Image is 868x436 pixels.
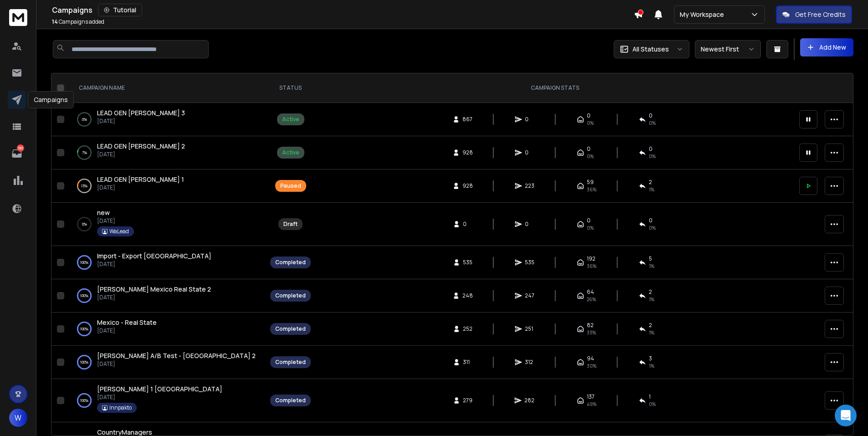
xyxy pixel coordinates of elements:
span: LEAD GEN [PERSON_NAME] 2 [97,142,185,150]
span: 0 [587,217,591,224]
td: 0%LEAD GEN [PERSON_NAME] 3[DATE] [68,103,265,136]
span: 1 % [649,186,654,193]
p: [DATE] [97,394,222,401]
p: [DATE] [97,151,185,158]
td: 100%[PERSON_NAME] Mexico Real State 2[DATE] [68,279,265,313]
p: 100 % [80,396,88,405]
p: My Workspace [680,10,728,19]
td: 100%Mexico - Real State[DATE] [68,313,265,346]
td: 100%[PERSON_NAME] 1 [GEOGRAPHIC_DATA][DATE]Innpakto [68,379,265,422]
p: 100 % [80,291,88,300]
a: LEAD GEN [PERSON_NAME] 3 [97,108,185,118]
span: 137 [587,393,595,400]
td: 0%new[DATE]WaLead [68,203,265,246]
button: Get Free Credits [776,5,852,24]
p: WaLead [109,228,129,235]
span: 59 [587,179,594,186]
button: Newest First [695,40,761,58]
span: LEAD GEN [PERSON_NAME] 1 [97,175,184,184]
span: 94 [587,355,594,362]
div: Paused [280,182,301,190]
span: 36 % [587,186,596,193]
p: [DATE] [97,217,134,225]
a: new [97,208,110,217]
span: 1 [649,393,651,400]
td: 100%Import - Export [GEOGRAPHIC_DATA][DATE] [68,246,265,279]
span: 1 % [649,329,654,336]
span: 223 [525,182,534,190]
span: Mexico - Real State [97,318,157,327]
td: 13%LEAD GEN [PERSON_NAME] 1[DATE] [68,169,265,203]
span: Import - Export [GEOGRAPHIC_DATA] [97,251,211,260]
span: 1 % [649,296,654,303]
a: [PERSON_NAME] 1 [GEOGRAPHIC_DATA] [97,385,222,394]
th: STATUS [265,73,316,103]
span: 0 % [649,400,656,408]
span: 282 [524,397,534,404]
p: 0 % [82,115,87,124]
p: Get Free Credits [795,10,846,19]
a: Mexico - Real State [97,318,157,327]
div: Campaigns [52,4,634,16]
a: LEAD GEN [PERSON_NAME] 1 [97,175,184,184]
span: 928 [462,149,473,156]
p: 0 % [82,220,87,229]
th: CAMPAIGN STATS [316,73,794,103]
p: [DATE] [97,294,211,301]
span: 192 [587,255,596,262]
span: 26 % [587,296,596,303]
span: 252 [463,325,473,333]
span: 535 [463,259,473,266]
p: Innpakto [109,404,132,411]
span: 0 [587,112,591,119]
button: Tutorial [98,4,142,16]
td: 7%LEAD GEN [PERSON_NAME] 2[DATE] [68,136,265,169]
div: Campaigns [28,91,74,108]
span: 0 [525,149,534,156]
span: 2 [649,179,652,186]
button: W [9,409,27,427]
div: Active [282,116,299,123]
span: 0 [525,221,534,228]
span: 0 [649,145,652,153]
span: 0 [463,221,472,228]
span: 1 % [649,262,654,270]
p: [DATE] [97,261,211,268]
a: Import - Export [GEOGRAPHIC_DATA] [97,251,211,261]
p: Campaigns added [52,18,104,26]
span: 49 % [587,400,596,408]
span: 64 [587,288,594,296]
span: 535 [525,259,534,266]
p: 100 % [80,358,88,367]
span: 3 [649,355,652,362]
div: Completed [275,397,306,404]
p: [DATE] [97,184,184,191]
span: 279 [463,397,473,404]
span: [PERSON_NAME] Mexico Real State 2 [97,285,211,293]
span: 2 [649,322,652,329]
td: 100%[PERSON_NAME] A/B Test - [GEOGRAPHIC_DATA] 2[DATE] [68,346,265,379]
span: 0 [525,116,534,123]
span: 867 [462,116,473,123]
span: 312 [525,359,534,366]
span: 30 % [587,362,596,369]
div: Completed [275,325,306,333]
span: 5 [649,255,652,262]
a: LEAD GEN [PERSON_NAME] 2 [97,142,185,151]
p: [DATE] [97,118,185,125]
div: Open Intercom Messenger [835,405,857,426]
button: Add New [800,38,853,56]
div: Draft [283,221,298,228]
p: 100 % [80,258,88,267]
span: 248 [462,292,473,299]
span: 0% [587,153,594,160]
p: 100 % [80,324,88,333]
span: 0 [587,145,591,153]
p: [DATE] [97,360,256,368]
span: 928 [462,182,473,190]
span: 0% [587,119,594,127]
span: 311 [463,359,472,366]
span: [PERSON_NAME] A/B Test - [GEOGRAPHIC_DATA] 2 [97,351,256,360]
